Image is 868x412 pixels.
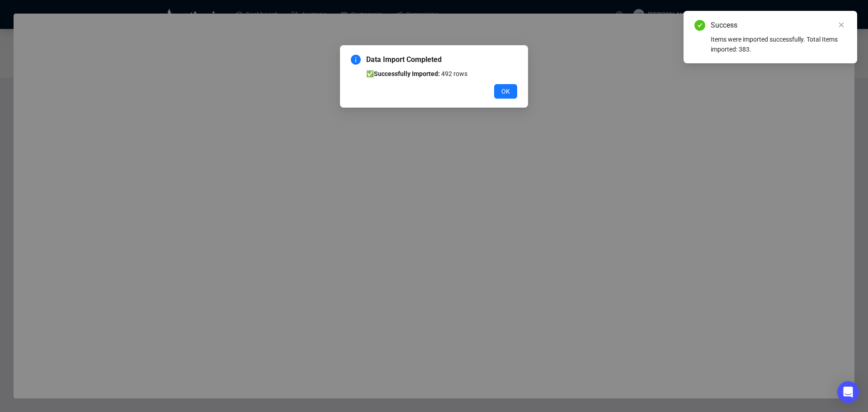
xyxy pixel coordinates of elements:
span: check-circle [694,20,705,31]
span: Data Import Completed [366,54,517,65]
span: info-circle [351,55,361,65]
li: ✅ 492 rows [366,69,517,79]
div: Items were imported successfully. Total Items imported: 383. [711,34,846,54]
a: Close [836,20,846,30]
button: OK [494,84,517,99]
span: close [838,22,844,28]
b: Successfully Imported: [374,70,440,77]
div: Success [711,20,846,31]
div: Open Intercom Messenger [837,381,859,403]
span: OK [501,86,510,96]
